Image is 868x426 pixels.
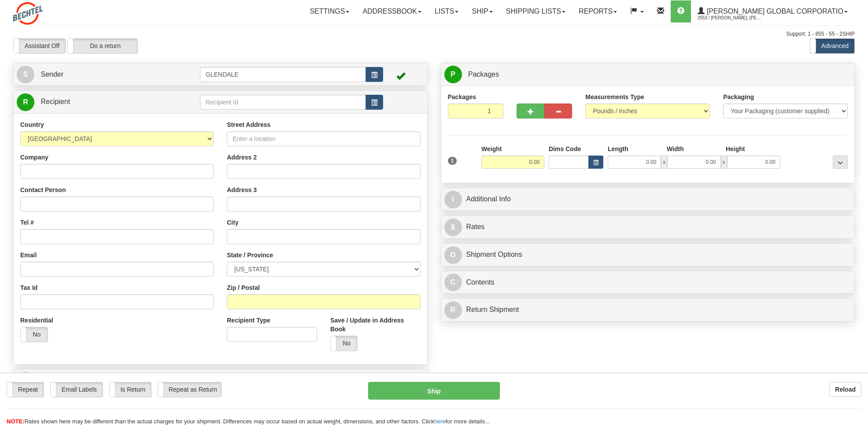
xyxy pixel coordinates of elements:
a: Lists [428,0,465,22]
label: Contact Person [20,185,66,194]
a: [PERSON_NAME] Global Corporatio 2553 / [PERSON_NAME], [PERSON_NAME] [691,0,854,22]
input: Sender Id [200,67,366,82]
span: 2553 / [PERSON_NAME], [PERSON_NAME] [698,14,764,22]
label: Address 2 [227,153,257,162]
label: State / Province [227,251,273,259]
span: x [661,156,667,169]
a: CContents [444,274,852,292]
a: Reports [572,0,624,22]
a: IAdditional Info [444,190,852,208]
div: ... [833,156,848,169]
img: logo2553.jpg [13,2,43,25]
label: No [331,336,358,350]
label: Measurements Type [585,93,644,101]
label: Company [20,153,48,162]
a: P Packages [444,66,852,84]
b: Reload [835,386,856,393]
a: @ eAlerts [17,372,424,390]
label: Width [667,144,684,153]
span: 1 [448,157,457,165]
label: Address 3 [227,185,257,194]
a: $Rates [444,218,852,236]
label: Tax Id [20,283,37,292]
label: Email [20,251,37,259]
span: Sender [41,70,63,78]
label: Length [608,144,628,153]
span: x [721,156,727,169]
label: Do a return [68,39,137,53]
input: Recipient Id [200,95,366,110]
label: Tel # [20,218,34,227]
label: Repeat [7,382,44,396]
button: Reload [829,382,861,397]
a: Settings [303,0,356,22]
span: @ [17,372,34,389]
label: City [227,218,238,227]
a: Addressbook [356,0,428,22]
span: [PERSON_NAME] Global Corporatio [705,7,843,15]
span: NOTE: [7,418,24,425]
span: P [444,66,462,83]
a: here [434,418,446,425]
span: $ [444,219,462,236]
label: Street Address [227,120,270,129]
label: Height [726,144,745,153]
label: No [21,327,48,341]
label: Repeat as Return [158,382,221,396]
label: Recipient Type [227,316,270,325]
span: I [444,191,462,208]
input: Enter a location [227,131,420,146]
a: OShipment Options [444,246,852,264]
label: Packages [448,93,476,101]
label: Email Labels [51,382,103,396]
iframe: chat widget [848,168,867,258]
span: R [444,301,462,319]
label: Packaging [723,93,754,101]
button: Ship [368,382,500,400]
label: Weight [481,144,502,153]
a: S Sender [17,66,200,84]
span: O [444,246,462,264]
a: Ship [465,0,499,22]
label: Assistant Off [14,39,65,53]
label: Is Return [110,382,151,396]
label: Save / Update in Address Book [330,316,421,333]
a: R Recipient [17,93,180,111]
span: S [17,66,34,83]
span: Recipient [41,98,70,105]
label: Country [20,120,44,129]
a: Shipping lists [499,0,572,22]
label: Advanced [810,39,854,53]
label: Dims Code [549,144,581,153]
span: C [444,274,462,291]
a: RReturn Shipment [444,301,852,319]
span: R [17,93,34,111]
label: Residential [20,316,53,325]
span: Packages [468,70,499,78]
label: Zip / Postal [227,283,260,292]
div: Support: 1 - 855 - 55 - 2SHIP [13,30,855,38]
